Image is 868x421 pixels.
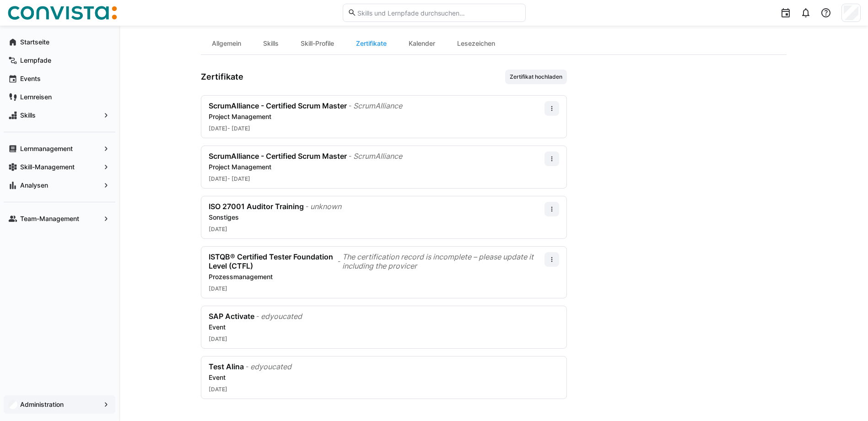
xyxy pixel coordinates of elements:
div: [DATE] [209,386,559,393]
div: Skill-Profile [290,32,345,54]
div: Zertifikate [345,32,398,54]
div: Lesezeichen [446,32,506,54]
div: - [338,257,340,266]
button: Zertifikat hochladen [505,70,567,84]
div: [DATE] - [DATE] [209,125,545,132]
div: Project Management [209,162,545,172]
div: Event [209,323,559,332]
h3: Zertifikate [201,72,243,82]
input: Skills und Lernpfade durchsuchen… [356,9,520,17]
div: Kalender [398,32,446,54]
div: - [349,101,351,110]
div: ISTQB® Certified Tester Foundation Level (CTFL) [209,252,336,270]
div: - [306,202,308,211]
div: Project Management [209,112,545,121]
div: Allgemein [201,32,252,54]
div: Prozessmanagement [209,272,545,281]
div: ScrumAlliance - Certified Scrum Master [209,151,347,161]
div: [DATE] [209,226,545,233]
span: Zertifikat hochladen [509,73,563,81]
div: [DATE] - [DATE] [209,175,545,183]
div: Skills [252,32,290,54]
div: ISO 27001 Auditor Training [209,202,304,211]
div: [DATE] [209,335,559,343]
div: edyoucated [261,312,302,321]
div: ScrumAlliance [353,101,402,110]
div: - [349,151,351,161]
div: edyoucated [250,362,291,371]
div: Sonstiges [209,213,545,222]
div: [DATE] [209,285,545,292]
div: SAP Activate [209,312,254,321]
div: unknown [310,202,341,211]
div: - [256,312,259,321]
div: ScrumAlliance - Certified Scrum Master [209,101,347,110]
div: Test Alina [209,362,244,371]
div: ScrumAlliance [353,151,402,161]
div: Event [209,373,559,382]
div: - [246,362,248,371]
div: The certification record is incomplete – please update it including the provicer [342,252,542,270]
